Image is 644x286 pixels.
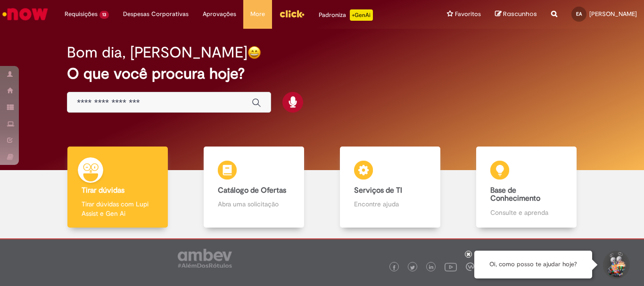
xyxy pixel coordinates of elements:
img: click_logo_yellow_360x200.png [279,7,305,21]
img: logo_footer_ambev_rotulo_gray.png [178,249,232,268]
a: Catálogo de Ofertas Abra uma solicitação [186,147,322,228]
img: logo_footer_twitter.png [410,265,415,270]
b: Base de Conhecimento [490,186,540,204]
a: Tirar dúvidas Tirar dúvidas com Lupi Assist e Gen Ai [50,147,186,228]
div: Padroniza [319,9,373,21]
img: happy-face.png [248,46,261,59]
div: Oi, como posso te ajudar hoje? [474,251,592,278]
img: logo_footer_facebook.png [392,265,396,270]
h2: Bom dia, [PERSON_NAME] [67,44,248,61]
b: Tirar dúvidas [82,186,124,195]
span: EA [576,11,582,17]
b: Catálogo de Ofertas [218,186,286,195]
span: 13 [99,11,109,19]
a: Base de Conhecimento Consulte e aprenda [458,147,594,228]
a: Serviços de TI Encontre ajuda [322,147,458,228]
span: Rascunhos [503,9,537,18]
img: logo_footer_workplace.png [466,262,474,271]
span: Despesas Corporativas [123,9,189,19]
b: Serviços de TI [354,186,402,195]
h2: O que você procura hoje? [67,65,577,82]
span: Favoritos [455,9,481,19]
p: Tirar dúvidas com Lupi Assist e Gen Ai [82,199,153,218]
img: logo_footer_linkedin.png [429,265,434,270]
a: Rascunhos [495,10,537,19]
button: Iniciar Conversa de Suporte [602,251,630,279]
p: Encontre ajuda [354,199,426,209]
img: ServiceNow [1,5,50,24]
p: +GenAi [350,9,373,21]
span: More [250,9,265,19]
span: Aprovações [203,9,236,19]
img: logo_footer_youtube.png [445,261,457,273]
p: Consulte e aprenda [490,208,562,217]
p: Abra uma solicitação [218,199,289,209]
span: Requisições [65,9,98,19]
span: [PERSON_NAME] [589,10,637,18]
